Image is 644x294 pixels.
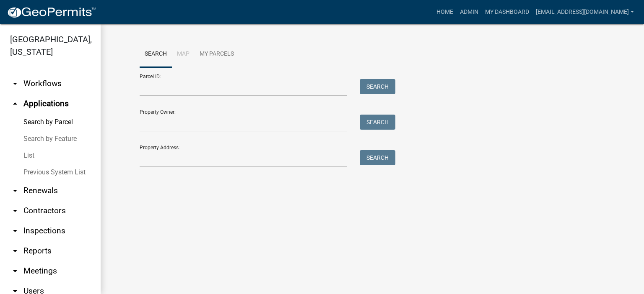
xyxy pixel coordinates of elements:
i: arrow_drop_down [10,266,20,276]
a: [EMAIL_ADDRESS][DOMAIN_NAME] [532,4,637,20]
i: arrow_drop_down [10,186,20,196]
a: Search [140,41,172,68]
button: Search [360,150,395,165]
button: Search [360,79,395,94]
a: My Parcels [195,41,239,68]
a: Home [433,4,457,20]
i: arrow_drop_down [10,79,20,89]
i: arrow_drop_up [10,99,20,109]
i: arrow_drop_down [10,246,20,256]
button: Search [360,115,395,130]
a: Admin [457,4,482,20]
i: arrow_drop_down [10,206,20,216]
i: arrow_drop_down [10,226,20,236]
a: My Dashboard [482,4,532,20]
